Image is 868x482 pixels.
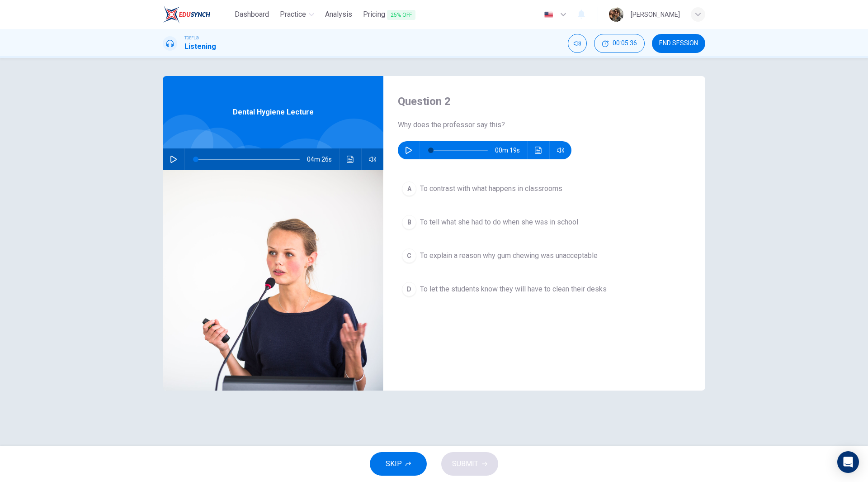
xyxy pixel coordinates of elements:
[386,458,402,470] span: SKIP
[233,107,314,118] span: Dental Hygiene Lecture
[398,94,691,109] h4: Question 2
[568,34,587,53] div: Mute
[420,183,562,194] span: To contrast with what happens in classrooms
[402,282,416,296] div: D
[398,177,691,200] button: ATo contrast with what happens in classrooms
[387,10,415,20] span: 25% OFF
[398,119,691,130] span: Why does the professor say this?
[420,284,607,295] span: To let the students know they will have to clean their desks
[359,6,419,23] button: Pricing25% OFF
[402,181,416,196] div: A
[594,34,645,53] button: 00:05:36
[594,34,645,53] div: Hide
[343,148,358,170] button: Click to see the audio transcription
[420,250,598,261] span: To explain a reason why gum chewing was unacceptable
[398,211,691,234] button: BTo tell what she had to do when she was in school
[398,244,691,267] button: CTo explain a reason why gum chewing was unacceptable
[231,6,273,23] button: Dashboard
[613,40,637,47] span: 00:05:36
[163,5,210,24] img: EduSynch logo
[321,6,356,23] a: Analysis
[495,141,527,159] span: 00m 19s
[609,7,623,22] img: Profile picture
[325,9,352,20] span: Analysis
[370,452,427,476] button: SKIP
[231,6,273,23] a: Dashboard
[420,217,578,228] span: To tell what she had to do when she was in school
[363,9,415,20] span: Pricing
[276,6,318,23] button: Practice
[402,248,416,263] div: C
[402,215,416,229] div: B
[543,11,554,18] img: en
[280,9,306,20] span: Practice
[307,148,339,170] span: 04m 26s
[184,35,199,41] span: TOEFL®
[163,5,231,24] a: EduSynch logo
[398,278,691,301] button: DTo let the students know they will have to clean their desks
[235,9,269,20] span: Dashboard
[531,141,546,159] button: Click to see the audio transcription
[631,9,680,20] div: [PERSON_NAME]
[163,170,383,391] img: Dental Hygiene Lecture
[321,6,356,23] button: Analysis
[184,41,216,52] h1: Listening
[652,34,705,53] button: END SESSION
[837,451,859,473] div: Open Intercom Messenger
[659,40,698,47] span: END SESSION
